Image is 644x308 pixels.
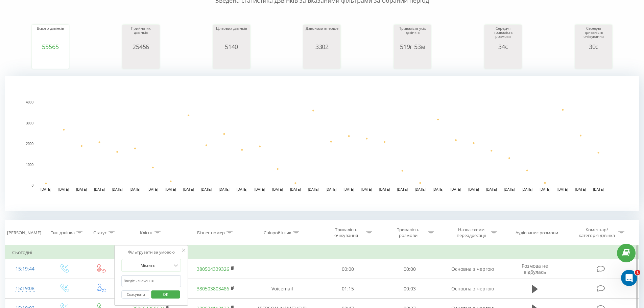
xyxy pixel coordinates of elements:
[51,230,75,236] div: Тип дзвінка
[379,259,441,279] td: 00:00
[156,289,175,300] span: OK
[593,188,604,191] text: [DATE]
[326,188,337,191] text: [DATE]
[197,266,229,272] a: 380504339326
[130,188,141,191] text: [DATE]
[58,188,69,191] text: [DATE]
[26,121,34,125] text: 3000
[379,188,390,191] text: [DATE]
[248,279,317,299] td: Voicemail
[486,26,520,43] div: Середня тривалість розмови
[453,227,489,238] div: Назва схеми переадресації
[577,227,617,238] div: Коментар/категорія дзвінка
[486,50,520,70] svg: A chart.
[215,50,248,70] svg: A chart.
[124,26,158,43] div: Прийнятих дзвінків
[26,163,34,167] text: 1000
[122,275,181,287] input: Введіть значення
[76,188,87,191] text: [DATE]
[93,230,107,236] div: Статус
[390,227,426,238] div: Тривалість розмови
[112,188,123,191] text: [DATE]
[557,188,568,191] text: [DATE]
[33,50,67,70] svg: A chart.
[621,270,637,286] iframe: Intercom live chat
[31,184,33,187] text: 0
[201,188,212,191] text: [DATE]
[5,246,639,259] td: Сьогодні
[415,188,426,191] text: [DATE]
[504,188,515,191] text: [DATE]
[396,43,429,50] div: 519г 53м
[290,188,301,191] text: [DATE]
[237,188,247,191] text: [DATE]
[577,26,611,43] div: Середня тривалість очікування
[33,26,67,43] div: Всього дзвінків
[12,282,38,295] div: 15:19:08
[165,188,176,191] text: [DATE]
[219,188,230,191] text: [DATE]
[151,290,180,299] button: OK
[317,279,379,299] td: 01:15
[433,188,444,191] text: [DATE]
[7,230,41,236] div: [PERSON_NAME]
[577,43,611,50] div: 30с
[140,230,153,236] div: Клієнт
[575,188,586,191] text: [DATE]
[308,188,319,191] text: [DATE]
[328,227,364,238] div: Тривалість очікування
[147,188,158,191] text: [DATE]
[635,270,640,275] span: 1
[124,43,158,50] div: 25456
[397,188,408,191] text: [DATE]
[486,188,497,191] text: [DATE]
[440,279,505,299] td: Основна з чергою
[26,142,34,146] text: 2000
[124,50,158,70] svg: A chart.
[215,26,248,43] div: Цільових дзвінків
[317,259,379,279] td: 00:00
[396,26,429,43] div: Тривалість усіх дзвінків
[343,188,354,191] text: [DATE]
[522,263,548,275] span: Розмова не відбулась
[255,188,265,191] text: [DATE]
[264,230,291,236] div: Співробітник
[5,76,639,211] svg: A chart.
[272,188,283,191] text: [DATE]
[451,188,461,191] text: [DATE]
[540,188,550,191] text: [DATE]
[440,259,505,279] td: Основна з чергою
[305,26,339,43] div: Дзвонили вперше
[33,43,67,50] div: 55565
[94,188,105,191] text: [DATE]
[468,188,479,191] text: [DATE]
[183,188,194,191] text: [DATE]
[41,188,51,191] text: [DATE]
[516,230,558,236] div: Аудіозапис розмови
[305,50,339,70] svg: A chart.
[215,43,248,50] div: 5140
[26,100,34,104] text: 4000
[12,262,38,276] div: 15:19:44
[577,50,611,70] svg: A chart.
[379,279,441,299] td: 00:03
[486,43,520,50] div: 34с
[197,230,225,236] div: Бізнес номер
[361,188,372,191] text: [DATE]
[197,285,229,292] a: 380503803486
[122,249,181,256] div: Фільтрувати за умовою
[396,50,429,70] svg: A chart.
[305,43,339,50] div: 3302
[522,188,533,191] text: [DATE]
[122,290,150,299] button: Скасувати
